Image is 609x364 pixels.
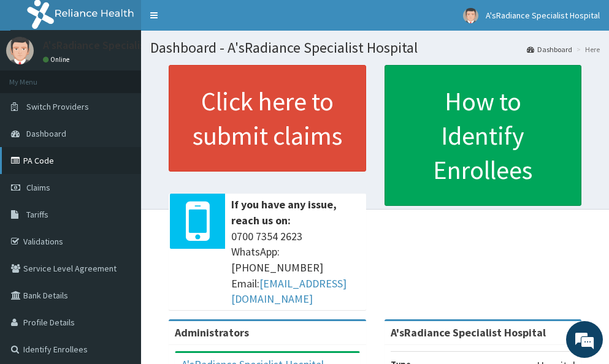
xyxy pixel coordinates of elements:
span: We're online! [71,106,169,230]
img: User Image [6,37,34,64]
div: Chat with us now [64,69,206,85]
span: Tariffs [26,209,48,220]
div: Minimize live chat window [201,6,231,36]
textarea: Type your message and hit 'Enter' [6,238,234,281]
p: A'sRadiance Specialist Hospital [43,40,193,51]
span: 0700 7354 2623 WhatsApp: [PHONE_NUMBER] Email: [231,229,360,308]
span: Dashboard [26,128,66,139]
img: d_794563401_company_1708531726252_794563401 [23,61,50,92]
h1: Dashboard - A'sRadiance Specialist Hospital [150,40,600,56]
a: Online [43,55,72,64]
a: How to Identify Enrollees [385,65,582,206]
span: A'sRadiance Specialist Hospital [486,10,600,21]
b: If you have any issue, reach us on: [231,197,337,227]
li: Here [573,44,600,55]
a: Dashboard [527,44,572,55]
span: Claims [26,182,50,193]
a: [EMAIL_ADDRESS][DOMAIN_NAME] [231,276,347,306]
b: Administrators [175,325,249,339]
img: User Image [463,8,478,23]
strong: A'sRadiance Specialist Hospital [391,325,546,339]
span: Switch Providers [26,101,89,112]
a: Click here to submit claims [169,65,366,172]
